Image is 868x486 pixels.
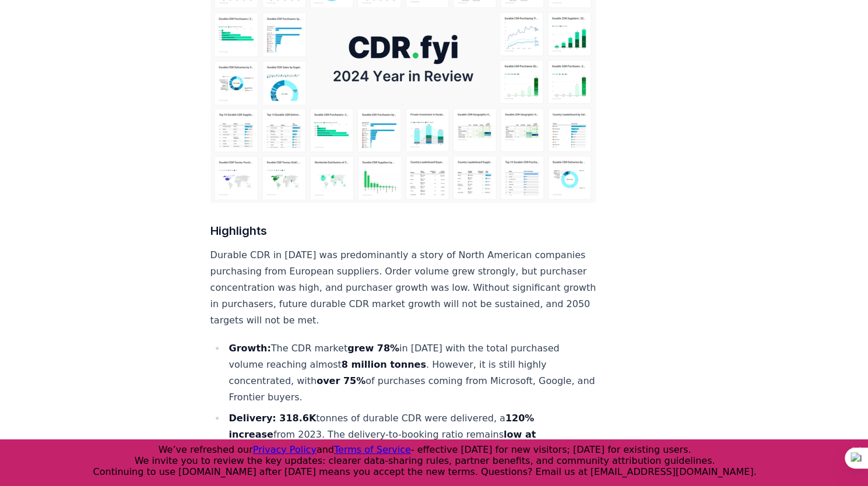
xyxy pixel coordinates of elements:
[229,413,317,424] strong: Delivery: 318.6K
[229,343,271,354] strong: Growth:
[226,410,596,476] li: tonnes of durable CDR were delivered, a from 2023​. The delivery-to-booking ratio remains though ...
[210,221,596,240] h3: Highlights
[317,375,366,386] strong: over 75%
[342,359,426,370] strong: 8 million tonnes
[347,343,399,354] strong: grew 78%
[226,340,596,406] li: The CDR market in [DATE] with the total purchased volume reaching almost . However, it is still h...
[210,247,596,329] p: Durable CDR in [DATE] was predominantly a story of North American companies purchasing from Europ...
